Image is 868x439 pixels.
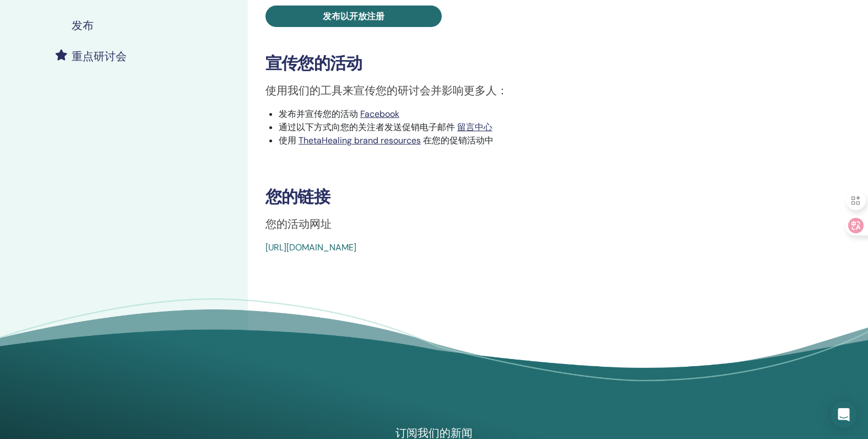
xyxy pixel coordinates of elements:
[265,216,809,232] p: 您的活动网址
[265,6,442,27] a: 发布以开放注册
[457,121,492,133] a: 留言中心
[72,19,94,32] h4: 发布
[72,50,127,63] h4: 重点研讨会
[265,53,809,73] h3: 宣传您的活动
[265,242,356,253] a: [URL][DOMAIN_NAME]
[279,134,809,147] li: 使用 在您的促销活动中
[323,10,384,22] span: 发布以开放注册
[279,108,809,121] li: 发布并宣传您的活动
[831,401,857,428] div: Open Intercom Messenger
[279,121,809,134] li: 通过以下方式向您的关注者发送促销电子邮件
[299,135,421,146] a: ThetaHealing brand resources
[265,82,809,99] p: 使用我们的工具来宣传您的研讨会并影响更多人：
[360,108,399,120] a: Facebook
[265,187,809,207] h3: 您的链接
